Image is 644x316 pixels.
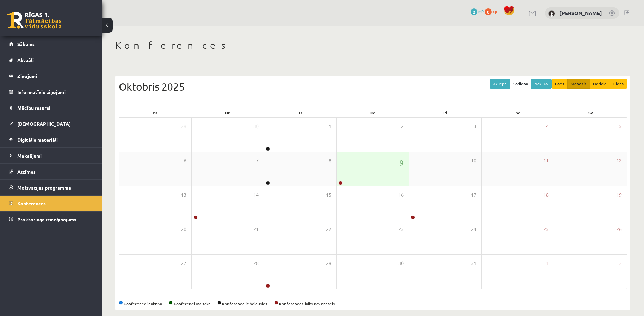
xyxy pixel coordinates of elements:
span: mP [478,8,484,14]
span: 9 [399,157,404,169]
button: << Iepr. [490,79,510,89]
span: 12 [616,157,622,164]
span: Konferences [17,200,46,206]
span: 15 [326,191,331,199]
span: 1 [546,260,549,267]
a: [PERSON_NAME] [559,9,602,16]
span: 5 [619,123,622,130]
span: 29 [326,260,331,267]
button: Šodiena [510,79,531,89]
a: [DEMOGRAPHIC_DATA] [9,116,93,132]
span: 27 [181,260,186,267]
a: Atzīmes [9,164,93,179]
a: Mācību resursi [9,100,93,116]
span: 7 [256,157,259,164]
legend: Maksājumi [17,148,93,163]
span: 23 [398,225,404,233]
div: Pr [119,108,191,117]
a: Sākums [9,36,93,52]
a: Informatīvie ziņojumi [9,84,93,100]
a: 2 mP [471,8,484,14]
a: Digitālie materiāli [9,132,93,147]
span: 25 [543,225,549,233]
a: Konferences [9,196,93,211]
span: 8 [329,157,331,164]
span: 28 [253,260,259,267]
span: Digitālie materiāli [17,137,58,143]
span: 30 [253,123,259,130]
span: 29 [181,123,186,130]
span: 18 [543,191,549,199]
span: 3 [474,123,476,130]
button: Diena [609,79,627,89]
div: Ce [337,108,409,117]
span: Mācību resursi [17,105,50,111]
span: 10 [471,157,476,164]
span: 24 [471,225,476,233]
span: 14 [253,191,259,199]
div: Pi [409,108,482,117]
span: 0 [485,8,492,15]
span: 1 [329,123,331,130]
span: Motivācijas programma [17,184,71,191]
a: Aktuāli [9,52,93,68]
button: Nedēļa [590,79,610,89]
span: 17 [471,191,476,199]
span: 20 [181,225,186,233]
button: Mēnesis [567,79,590,89]
img: Aleksandra Piščenkova [548,10,555,17]
span: 16 [398,191,404,199]
span: 22 [326,225,331,233]
a: Proktoringa izmēģinājums [9,212,93,227]
span: 4 [546,123,549,130]
a: Rīgas 1. Tālmācības vidusskola [7,12,62,29]
legend: Informatīvie ziņojumi [17,84,93,100]
legend: Ziņojumi [17,68,93,84]
span: 21 [253,225,259,233]
span: Sākums [17,41,35,47]
a: Motivācijas programma [9,180,93,195]
div: Ot [191,108,264,117]
span: 19 [616,191,622,199]
span: Aktuāli [17,57,34,63]
h1: Konferences [115,40,630,51]
div: Tr [264,108,337,117]
span: 2 [471,8,477,15]
div: Sv [554,108,627,117]
span: 6 [184,157,186,164]
span: 30 [398,260,404,267]
span: [DEMOGRAPHIC_DATA] [17,121,71,127]
span: Proktoringa izmēģinājums [17,216,76,222]
span: 2 [619,260,622,267]
a: 0 xp [485,8,500,14]
button: Gads [552,79,568,89]
span: 11 [543,157,549,164]
span: 31 [471,260,476,267]
span: xp [493,8,497,14]
div: Konference ir aktīva Konferenci var sākt Konference ir beigusies Konferences laiks nav atnācis [119,301,627,307]
span: 13 [181,191,186,199]
span: 2 [401,123,404,130]
div: Se [482,108,554,117]
span: 26 [616,225,622,233]
div: Oktobris 2025 [119,79,627,94]
button: Nāk. >> [531,79,552,89]
span: Atzīmes [17,169,36,175]
a: Maksājumi [9,148,93,163]
a: Ziņojumi [9,68,93,84]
